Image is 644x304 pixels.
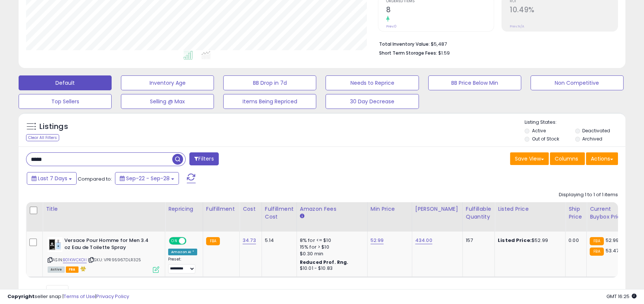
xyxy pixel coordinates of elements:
[19,75,112,90] button: Default
[223,75,316,90] button: BB Drop in 7d
[510,152,549,165] button: Save View
[326,94,419,109] button: 30 Day Decrease
[386,24,397,29] small: Prev: 0
[168,205,200,213] div: Repricing
[590,248,603,256] small: FBA
[498,237,560,244] div: $52.99
[66,266,79,273] span: FBA
[39,122,68,132] h5: Listings
[48,237,159,272] div: ASIN:
[326,75,419,90] button: Needs to Reprice
[78,175,112,182] span: Compared to:
[590,237,603,245] small: FBA
[415,237,432,244] a: 434.00
[379,41,430,47] b: Total Inventory Value:
[63,257,87,263] a: B01KWCKOII
[265,237,291,244] div: 5.14
[386,6,494,16] h2: 8
[379,50,437,56] b: Short Term Storage Fees:
[568,205,583,221] div: Ship Price
[510,6,618,16] h2: 10.49%
[586,152,618,165] button: Actions
[568,237,581,244] div: 0.00
[206,237,220,245] small: FBA
[300,244,362,250] div: 15% for > $10
[555,155,578,162] span: Columns
[532,136,559,142] label: Out of Stock
[428,75,521,90] button: BB Price Below Min
[438,49,450,56] span: $1.59
[582,136,602,142] label: Archived
[64,237,155,253] b: Versace Pour Homme for Men 3.4 oz Eau de Toilette Spray
[532,127,545,134] label: Active
[265,205,294,221] div: Fulfillment Cost
[168,249,197,255] div: Amazon AI *
[525,119,625,126] p: Listing States:
[590,205,628,221] div: Current Buybox Price
[96,293,129,300] a: Privacy Policy
[559,191,618,198] div: Displaying 1 to 1 of 1 items
[126,175,170,182] span: Sep-22 - Sep-28
[48,237,63,252] img: 41BkTJQg2hL._SL40_.jpg
[64,293,95,300] a: Terms of Use
[371,205,409,213] div: Min Price
[466,205,491,221] div: Fulfillable Quantity
[300,237,362,244] div: 8% for <= $10
[498,205,562,213] div: Listed Price
[38,175,67,182] span: Last 7 Days
[27,172,77,185] button: Last 7 Days
[19,94,112,109] button: Top Sellers
[243,237,256,244] a: 34.73
[121,94,214,109] button: Selling @ Max
[115,172,179,185] button: Sep-22 - Sep-28
[531,75,624,90] button: Non Competitive
[300,250,362,257] div: $0.30 min
[300,265,362,272] div: $10.01 - $10.83
[185,238,197,244] span: OFF
[168,257,197,274] div: Preset:
[550,152,585,165] button: Columns
[243,205,259,213] div: Cost
[510,24,524,29] small: Prev: N/A
[121,75,214,90] button: Inventory Age
[223,94,316,109] button: Items Being Repriced
[371,237,384,244] a: 52.99
[88,257,141,263] span: | SKU: VPR95967DLR325
[606,237,619,244] span: 52.99
[415,205,459,213] div: [PERSON_NAME]
[46,205,162,213] div: Title
[300,213,304,220] small: Amazon Fees.
[582,127,610,134] label: Deactivated
[379,39,612,48] li: $5,487
[300,259,349,265] b: Reduced Prof. Rng.
[189,152,218,165] button: Filters
[32,287,85,294] span: Show: entries
[606,293,637,300] span: 2025-10-6 16:25 GMT
[606,247,619,254] span: 53.47
[26,134,59,141] div: Clear All Filters
[79,266,86,271] i: hazardous material
[7,293,129,300] div: seller snap | |
[7,293,35,300] strong: Copyright
[466,237,489,244] div: 157
[206,205,236,213] div: Fulfillment
[498,237,532,244] b: Listed Price:
[48,266,65,273] span: All listings currently available for purchase on Amazon
[170,238,179,244] span: ON
[300,205,364,213] div: Amazon Fees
